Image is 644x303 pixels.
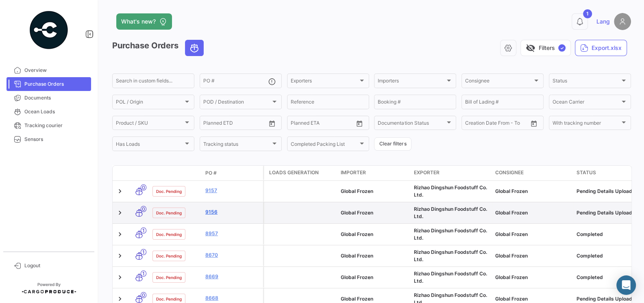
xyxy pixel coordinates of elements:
[553,79,620,85] span: Status
[291,79,358,85] span: Exporters
[341,274,373,280] span: Global Frozen
[495,274,528,280] span: Global Frozen
[264,166,337,180] datatable-header-cell: Loads generation
[266,117,278,130] button: Open calendar
[341,188,373,194] span: Global Frozen
[558,44,566,52] span: ✓
[141,271,146,277] span: 1
[116,230,124,238] a: Expand/Collapse Row
[205,294,260,302] a: 8668
[28,10,69,50] img: powered-by.png
[341,296,373,302] span: Global Frozen
[205,187,260,194] a: 9157
[116,252,124,260] a: Expand/Collapse Row
[495,169,524,176] span: Consignee
[116,142,183,148] span: Has Loads
[495,188,528,194] span: Global Frozen
[205,230,260,237] a: 8957
[337,166,411,180] datatable-header-cell: Importer
[116,13,172,30] button: What's new?
[411,166,492,180] datatable-header-cell: Exporter
[528,117,540,130] button: Open calendar
[482,121,512,127] input: To
[116,187,124,195] a: Expand/Collapse Row
[156,274,182,281] span: Doc. Pending
[414,169,439,176] span: Exporter
[205,208,260,216] a: 9156
[24,94,88,102] span: Documents
[202,166,263,180] datatable-header-cell: PO #
[553,121,620,127] span: With tracking number
[205,251,260,259] a: 8670
[116,121,183,127] span: Product / SKU
[24,262,88,269] span: Logout
[116,273,124,281] a: Expand/Collapse Row
[203,100,271,106] span: POD / Destination
[203,142,271,148] span: Tracking status
[141,184,146,190] span: 0
[141,249,146,255] span: 1
[291,121,302,127] input: From
[577,169,596,176] span: Status
[24,122,88,129] span: Tracking courier
[24,67,88,74] span: Overview
[24,108,88,115] span: Ocean Loads
[465,121,476,127] input: From
[7,63,91,77] a: Overview
[7,132,91,146] a: Sensors
[156,188,182,195] span: Doc. Pending
[24,136,88,143] span: Sensors
[308,121,337,127] input: To
[156,296,182,302] span: Doc. Pending
[7,91,91,105] a: Documents
[141,206,146,212] span: 0
[414,206,487,219] span: Rizhao Dingshun Foodstuff Co. Ltd.
[414,227,487,241] span: Rizhao Dingshun Foodstuff Co. Ltd.
[575,40,627,56] button: Export.xlsx
[205,169,217,177] span: PO #
[7,119,91,132] a: Tracking courier
[495,253,528,259] span: Global Frozen
[291,142,358,148] span: Completed Packing List
[414,271,487,284] span: Rizhao Dingshun Foodstuff Co. Ltd.
[269,169,319,176] span: Loads generation
[156,253,182,259] span: Doc. Pending
[495,296,528,302] span: Global Frozen
[116,209,124,217] a: Expand/Collapse Row
[205,273,260,280] a: 8669
[553,100,620,106] span: Ocean Carrier
[495,231,528,237] span: Global Frozen
[220,121,250,127] input: To
[185,40,203,56] button: Ocean
[414,249,487,262] span: Rizhao Dingshun Foodstuff Co. Ltd.
[141,292,146,298] span: 0
[465,79,533,85] span: Consignee
[129,170,149,176] datatable-header-cell: Transport mode
[492,166,573,180] datatable-header-cell: Consignee
[112,40,206,56] h3: Purchase Orders
[116,295,124,303] a: Expand/Collapse Row
[149,170,202,176] datatable-header-cell: Doc. Status
[7,105,91,119] a: Ocean Loads
[116,100,183,106] span: POL / Origin
[341,231,373,237] span: Global Frozen
[414,184,487,198] span: Rizhao Dingshun Foodstuff Co. Ltd.
[520,40,571,56] button: visibility_offFilters✓
[596,17,610,26] span: Lang
[141,227,146,234] span: 1
[341,169,366,176] span: Importer
[7,77,91,91] a: Purchase Orders
[341,210,373,216] span: Global Frozen
[526,43,535,53] span: visibility_off
[495,210,528,216] span: Global Frozen
[614,13,631,30] img: placeholder-user.png
[341,253,373,259] span: Global Frozen
[121,17,156,26] span: What's new?
[156,231,182,238] span: Doc. Pending
[24,80,88,88] span: Purchase Orders
[616,275,636,295] div: Abrir Intercom Messenger
[156,210,182,216] span: Doc. Pending
[353,117,366,130] button: Open calendar
[378,79,445,85] span: Importers
[374,137,411,151] button: Clear filters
